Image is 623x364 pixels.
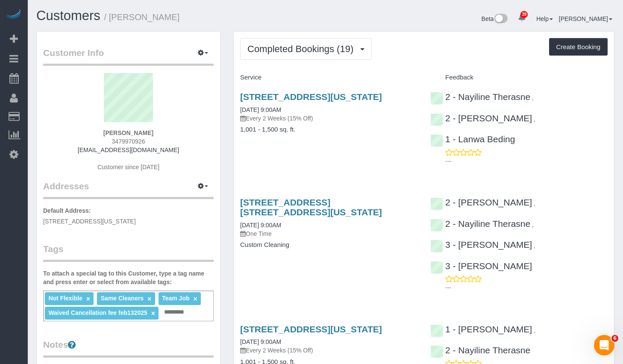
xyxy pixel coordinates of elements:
span: , [534,116,535,123]
span: Waived Cancellation fee feb132025 [48,309,147,316]
a: 2 - [PERSON_NAME] [430,197,532,207]
iframe: Intercom live chat [594,335,614,355]
label: Default Address: [43,206,91,215]
small: / [PERSON_NAME] [104,12,180,22]
a: 3 - [PERSON_NAME] [430,240,532,250]
img: New interface [494,14,508,25]
a: 2 - Nayiline Therasne [430,345,530,355]
p: --- [445,157,608,165]
a: [DATE] 9:00AM [240,338,281,345]
span: Customer since [DATE] [97,164,159,170]
a: 2 - Nayiline Therasne [430,92,530,102]
legend: Tags [43,243,214,262]
p: Every 2 Weeks (15% Off) [240,346,417,355]
h4: Custom Cleaning [240,241,417,249]
legend: Notes [43,338,214,358]
a: × [147,295,151,302]
span: [STREET_ADDRESS][US_STATE] [43,218,136,225]
legend: Customer Info [43,47,214,66]
p: --- [445,283,608,292]
a: [EMAIL_ADDRESS][DOMAIN_NAME] [78,147,179,153]
span: , [534,242,535,249]
a: Customers [36,8,100,23]
span: 39 [520,11,528,18]
button: Completed Bookings (19) [240,38,372,60]
strong: [PERSON_NAME] [103,129,153,136]
a: 1 - [PERSON_NAME] [430,324,532,334]
a: 2 - Nayiline Therasne [430,219,530,229]
a: [STREET_ADDRESS] [STREET_ADDRESS][US_STATE] [240,197,382,217]
a: [DATE] 9:00AM [240,106,281,113]
a: [PERSON_NAME] [559,15,612,22]
span: Team Job [162,295,189,302]
a: [DATE] 9:00AM [240,222,281,229]
p: One Time [240,229,417,238]
img: Automaid Logo [5,9,22,21]
a: × [193,295,197,302]
span: , [532,221,534,228]
h4: 1,001 - 1,500 sq. ft. [240,126,417,133]
span: Not Flexible [48,295,82,302]
a: Help [536,15,553,22]
h4: Service [240,74,417,81]
span: , [532,94,534,101]
span: Same Cleaners [101,295,144,302]
span: , [534,200,535,207]
a: [STREET_ADDRESS][US_STATE] [240,92,382,102]
p: Every 2 Weeks (15% Off) [240,114,417,123]
a: × [86,295,90,302]
h4: Feedback [430,74,608,81]
a: 1 - Lanwa Beding [430,134,515,144]
button: Create Booking [549,38,608,56]
a: 2 - [PERSON_NAME] [430,113,532,123]
a: × [151,310,155,317]
span: 3479970926 [112,138,145,145]
a: Beta [482,15,508,22]
label: To attach a special tag to this Customer, type a tag name and press enter or select from availabl... [43,269,214,286]
a: 39 [514,9,530,27]
span: 6 [611,335,618,342]
span: Completed Bookings (19) [247,44,358,54]
span: , [534,327,535,334]
a: [STREET_ADDRESS][US_STATE] [240,324,382,334]
a: 3 - [PERSON_NAME] [430,261,532,271]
